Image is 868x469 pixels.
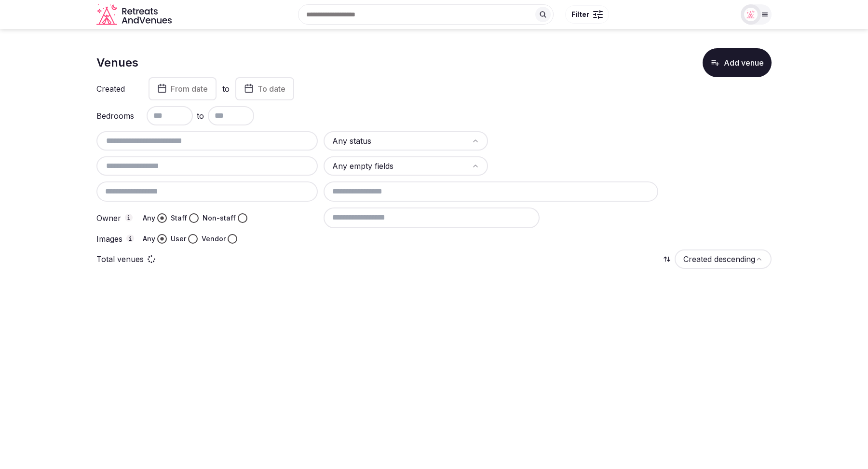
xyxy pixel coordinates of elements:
label: Images [96,234,135,243]
label: Vendor [202,234,226,244]
button: Filter [565,5,609,24]
img: Matt Grant Oakes [744,8,758,21]
label: Bedrooms [96,112,135,120]
a: Visit the homepage [96,4,174,26]
span: Filter [571,10,589,19]
label: User [171,234,186,244]
span: to [197,110,204,122]
label: Any [143,213,155,223]
p: Total venues [96,254,144,264]
label: Owner [96,214,135,222]
button: To date [235,77,294,100]
button: Add venue [703,48,772,77]
label: Created [96,85,135,93]
span: From date [171,84,208,94]
button: Owner [125,214,133,221]
button: Images [126,234,134,242]
label: Staff [171,213,187,223]
button: From date [149,77,217,100]
span: To date [258,84,285,94]
h1: Venues [96,55,138,71]
label: to [222,83,230,94]
label: Any [143,234,155,244]
label: Non-staff [203,213,236,223]
svg: Retreats and Venues company logo [96,4,174,26]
